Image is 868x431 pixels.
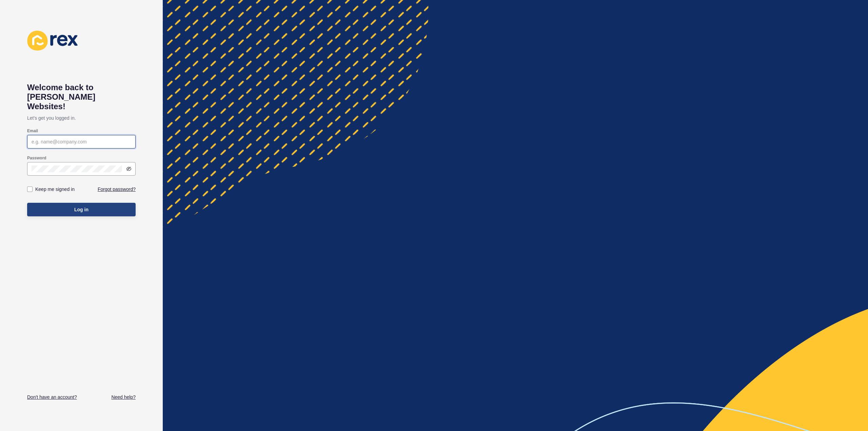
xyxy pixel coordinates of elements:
p: Let's get you logged in. [27,111,136,125]
label: Keep me signed in [35,186,75,193]
a: Don't have an account? [27,394,77,400]
label: Email [27,128,38,134]
h1: Welcome back to [PERSON_NAME] Websites! [27,83,136,111]
input: e.g. name@company.com [32,138,131,145]
span: Log in [74,206,88,213]
label: Password [27,155,46,161]
a: Forgot password? [98,186,136,193]
button: Log in [27,203,136,216]
a: Need help? [111,394,136,400]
